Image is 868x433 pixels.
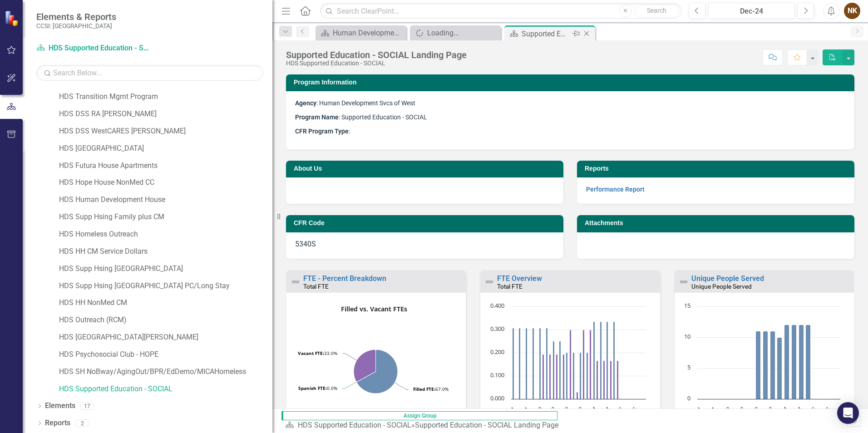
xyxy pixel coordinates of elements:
[687,363,690,371] text: 5
[755,331,760,399] path: Q1-23, 11. Actual.
[526,328,528,399] path: Q3-21, 0.306. Filled FTE.
[298,350,324,356] tspan: Vacant FTE:
[513,306,643,399] g: Filled FTE, bar series 1 of 3 with 20 bars.
[333,27,404,39] div: Human Development Svcs of [GEOGRAPHIC_DATA] Page
[59,246,272,257] a: HDS HH CM Service Dollars
[484,276,495,287] img: Not Defined
[318,27,404,39] a: Human Development Svcs of [GEOGRAPHIC_DATA] Page
[573,353,575,399] path: Q2-23, 0.201. Filled FTE.
[580,353,582,399] path: Q3-23, 0.201. Filled FTE.
[290,276,301,287] img: Not Defined
[563,354,565,399] path: Q4-22, 0.194. Vacant FTE.
[341,305,407,313] text: Filled vs. Vacant FTEs
[36,43,150,54] a: HDS Supported Education - SOCIAL
[295,113,339,121] strong: Program Name
[286,50,467,60] div: Supported Education - SOCIAL Landing Page
[687,394,690,402] text: 0
[634,5,680,17] button: Search
[519,328,521,399] path: Q2-21, 0.306. Filled FTE.
[59,367,272,377] a: HDS SH NoBway/AgingOut/BPR/EdDemo/MICAHomeless
[583,330,585,399] path: Q3-23, 0.299. Vacant FTE.
[711,6,792,17] div: Dec-24
[691,283,752,290] small: Unique People Served
[303,274,386,283] a: FTE - Percent Breakdown
[539,328,541,399] path: Q1-22, 0.306. Filled FTE.
[80,402,94,410] div: 17
[59,384,272,394] a: HDS Supported Education - SOCIAL
[542,354,544,399] path: Q1-22, 0.194. Vacant FTE.
[59,161,272,171] a: HDS Futura House Apartments
[777,338,782,399] path: Q4-23, 10. Actual.
[590,330,592,399] path: Q4-23, 0.299. Vacant FTE.
[490,371,504,379] text: 0.100
[59,332,272,343] a: HDS [GEOGRAPHIC_DATA][PERSON_NAME]
[295,99,415,107] span: : Human Development Svcs of West
[805,325,810,399] path: Q4-24, 12. Actual.
[45,401,75,411] a: Elements
[59,109,272,119] a: HDS DSS RA [PERSON_NAME]
[837,402,859,424] div: Open Intercom Messenger
[59,315,272,325] a: HDS Outreach (RCM)
[298,421,411,429] a: HDS Supported Education - SOCIAL
[791,325,796,399] path: Q2-24, 12. Actual.
[427,27,498,39] div: Loading...
[585,165,850,172] h3: Reports
[59,92,272,102] a: HDS Transition Mgmt Program
[36,22,116,30] small: CCSI: [GEOGRAPHIC_DATA]
[647,7,666,14] span: Search
[533,328,534,399] path: Q4-21, 0.306. Filled FTE.
[497,274,542,283] a: FTE Overview
[412,27,498,39] a: Loading...
[570,330,572,399] path: Q1-23, 0.299. Vacant FTE.
[320,3,682,19] input: Search ClearPoint...
[490,325,504,333] text: 0.300
[295,128,350,135] span: :
[600,322,602,399] path: Q2-24, 0.335. Filled FTE.
[610,361,612,399] path: Q3-24, 0.165. Vacant FTE.
[844,3,860,19] button: NK
[603,361,605,399] path: Q2-24, 0.165. Vacant FTE.
[298,350,337,356] text: 33.0%
[490,348,504,356] text: 0.200
[286,60,467,67] div: HDS Supported Education - SOCIAL
[294,220,559,226] h3: CFR Code
[593,322,595,399] path: Q1-24, 0.335. Filled FTE.
[613,322,615,399] path: Q4-24, 0.335. Filled FTE.
[59,143,272,154] a: HDS [GEOGRAPHIC_DATA]
[295,128,349,135] strong: CFR Program Type
[607,322,608,399] path: Q3-24, 0.335. Filled FTE.
[59,195,272,205] a: HDS Human Development House
[59,264,272,274] a: HDS Supp Hsing [GEOGRAPHIC_DATA]
[59,298,272,308] a: HDS HH NonMed CM
[497,283,523,290] small: Total FTE
[684,332,690,340] text: 10
[549,354,551,399] path: Q2-22, 0.194. Vacant FTE.
[784,325,789,399] path: Q1-24, 12. Actual.
[553,341,555,399] path: Q3-22, 0.25. Filled FTE.
[36,11,116,22] span: Elements & Reports
[298,385,337,391] text: 0.0%
[285,420,562,431] div: »
[678,276,689,287] img: Not Defined
[586,186,645,193] a: Performance Report
[303,283,329,290] small: Total FTE
[59,229,272,240] a: HDS Homeless Outreach
[59,281,272,291] a: HDS Supp Hsing [GEOGRAPHIC_DATA] PC/Long Stay
[294,79,850,86] h3: Program Information
[556,354,558,399] path: Q3-22, 0.194. Vacant FTE.
[59,126,272,137] a: HDS DSS WestCARES [PERSON_NAME]
[295,240,316,248] span: 5340S
[294,165,559,172] h3: About Us
[298,385,327,391] tspan: Spanish FTE:
[559,341,561,399] path: Q4-22, 0.25. Filled FTE.
[522,28,570,39] div: Supported Education - SOCIAL Landing Page
[691,274,764,283] a: Unique People Served
[513,328,514,399] path: Q1-21, 0.306. Filled FTE.
[75,419,89,427] div: 2
[295,99,316,107] strong: Agency
[415,421,558,429] div: Supported Education - SOCIAL Landing Page
[546,328,548,399] path: Q2-22, 0.306. Filled FTE.
[59,212,272,222] a: HDS Supp Hsing Family plus CM
[36,65,263,81] input: Search Below...
[770,331,775,399] path: Q3-23, 11. Actual.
